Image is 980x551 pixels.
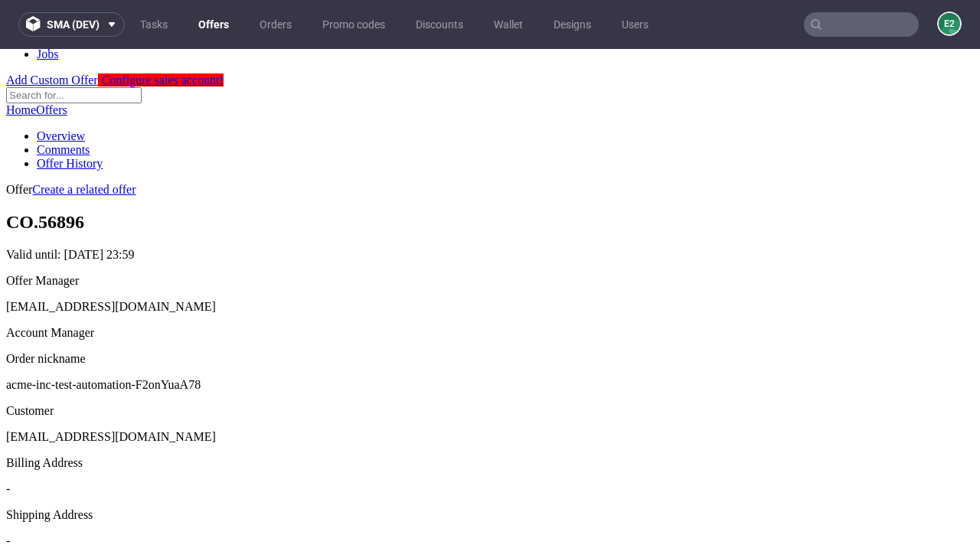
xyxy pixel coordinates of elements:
a: Create a related offer [32,134,136,147]
span: - [6,485,10,498]
input: Search for... [6,38,142,54]
figcaption: e2 [939,13,960,34]
a: Offer History [37,108,103,121]
a: Add Custom Offer [6,24,98,37]
div: Order nickname [6,303,974,317]
p: Valid until: [6,199,974,213]
a: Overview [37,80,85,93]
a: Configure sales account! [98,24,224,37]
a: Discounts [407,12,472,37]
a: Wallet [485,12,532,37]
a: Home [6,54,36,67]
div: Billing Address [6,407,974,421]
a: Designs [544,12,600,37]
div: Account Manager [6,277,974,291]
p: acme-inc-test-automation-F2onYuaA78 [6,329,974,343]
a: Users [612,12,658,37]
div: Offer [6,134,974,148]
a: Offers [189,12,238,37]
a: Orders [250,12,301,37]
h1: CO.56896 [6,163,974,184]
span: sma (dev) [47,19,100,30]
a: Comments [37,94,90,107]
button: sma (dev) [18,12,125,37]
span: - [6,433,10,446]
time: [DATE] 23:59 [64,199,135,212]
div: Customer [6,355,974,369]
a: Promo codes [313,12,394,37]
a: Tasks [131,12,177,37]
div: Shipping Address [6,459,974,473]
a: Offers [36,54,67,67]
div: Offer Manager [6,225,974,239]
div: [EMAIL_ADDRESS][DOMAIN_NAME] [6,251,974,265]
span: [EMAIL_ADDRESS][DOMAIN_NAME] [6,381,216,394]
span: Configure sales account! [102,24,224,37]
